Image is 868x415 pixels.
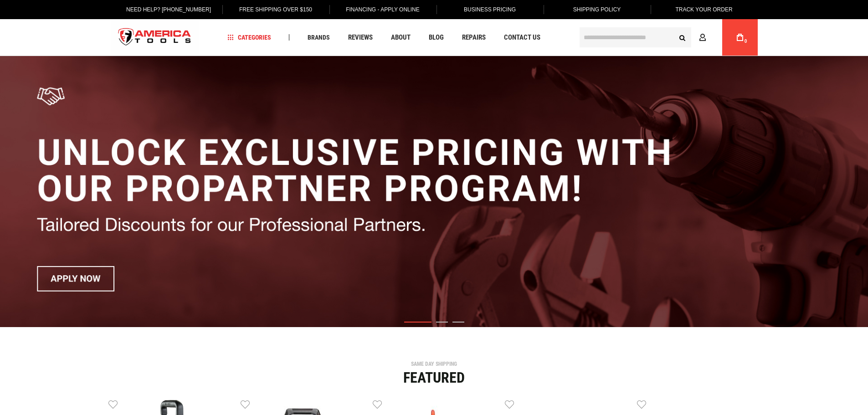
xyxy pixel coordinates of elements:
[429,34,444,41] span: Blog
[308,34,330,41] span: Brands
[391,34,411,41] span: About
[111,20,199,55] a: store logo
[227,34,271,41] span: Categories
[111,20,199,55] img: America Tools
[573,6,621,13] span: Shipping Policy
[108,361,760,367] div: SAME DAY SHIPPING
[344,31,377,44] a: Reviews
[458,31,490,44] a: Repairs
[462,34,486,41] span: Repairs
[504,34,540,41] span: Contact Us
[425,31,448,44] a: Blog
[348,34,373,41] span: Reviews
[674,29,691,46] button: Search
[108,370,760,385] div: Featured
[387,31,415,44] a: About
[303,31,334,44] a: Brands
[223,31,275,44] a: Categories
[745,39,747,44] span: 0
[731,19,749,56] a: 0
[500,31,544,44] a: Contact Us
